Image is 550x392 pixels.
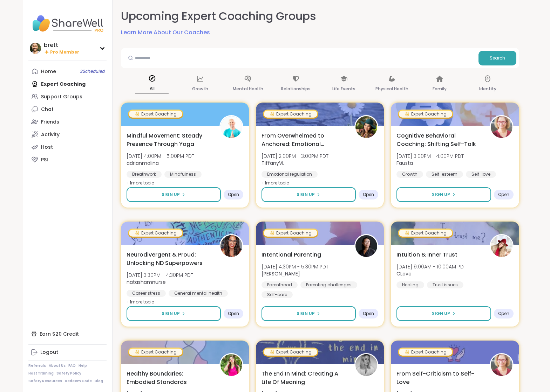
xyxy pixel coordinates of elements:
[162,310,180,317] span: Sign Up
[41,93,82,100] div: Support Groups
[396,281,424,288] div: Healing
[262,306,356,321] button: Sign Up
[28,346,107,359] a: Logout
[264,230,317,237] div: Expert Coaching
[228,311,239,316] span: Open
[490,55,505,61] span: Search
[30,43,41,54] img: brett
[355,354,377,376] img: alixtingle
[396,263,466,270] span: [DATE] 9:00AM - 10:00AM PDT
[68,363,76,368] a: FAQ
[129,349,182,356] div: Expert Coaching
[262,263,328,270] span: [DATE] 4:30PM - 5:30PM PDT
[169,290,228,297] div: General mental health
[355,116,377,138] img: TiffanyVL
[363,192,374,197] span: Open
[491,235,512,257] img: CLove
[262,251,321,259] span: Intentional Parenting
[396,251,457,259] span: Intuition & Inner Trust
[28,379,62,384] a: Safety Resources
[262,153,328,160] span: [DATE] 2:00PM - 3:00PM PDT
[28,363,46,368] a: Referrals
[491,354,512,376] img: Fausta
[28,328,107,340] div: Earn $20 Credit
[396,153,464,160] span: [DATE] 3:00PM - 4:00PM PDT
[28,115,107,128] a: Friends
[479,85,496,93] p: Identity
[491,116,512,138] img: Fausta
[127,160,159,167] b: adrianmolina
[127,290,166,297] div: Career stress
[40,349,58,356] div: Logout
[127,187,221,202] button: Sign Up
[396,306,491,321] button: Sign Up
[28,90,107,103] a: Support Groups
[41,156,48,163] div: PSI
[399,230,452,237] div: Expert Coaching
[162,191,180,198] span: Sign Up
[427,281,463,288] div: Trust issues
[56,371,81,376] a: Safety Policy
[65,379,92,384] a: Redeem Code
[363,311,374,316] span: Open
[127,279,166,286] b: natashamnurse
[355,235,377,257] img: Natasha
[127,251,212,267] span: Neurodivergent & Proud: Unlocking ND Superpowers
[396,270,412,277] b: CLove
[262,291,293,298] div: Self-care
[127,171,162,178] div: Breathwork
[262,281,298,288] div: Parenthood
[498,192,509,197] span: Open
[79,363,87,368] a: Help
[399,349,452,356] div: Expert Coaching
[466,171,496,178] div: Self-love
[262,370,347,386] span: The End In Mind: Creating A Life Of Meaning
[426,171,463,178] div: Self-esteem
[281,85,311,93] p: Relationships
[28,11,107,36] img: ShareWell Nav Logo
[220,116,242,138] img: adrianmolina
[433,85,447,93] p: Family
[220,354,242,376] img: stephaniemthoma
[332,85,355,93] p: Life Events
[127,370,212,386] span: Healthy Boundaries: Embodied Standards
[80,69,105,74] span: 2 Scheduled
[262,132,347,148] span: From Overwhelmed to Anchored: Emotional Regulation
[127,272,193,279] span: [DATE] 3:30PM - 4:30PM PDT
[297,191,315,198] span: Sign Up
[396,132,482,148] span: Cognitive Behavioral Coaching: Shifting Self-Talk
[264,349,317,356] div: Expert Coaching
[478,51,516,65] button: Search
[127,132,212,148] span: Mindful Movement: Steady Presence Through Yoga
[262,160,284,167] b: TiffanyVL
[44,41,79,49] div: brett
[41,68,56,75] div: Home
[396,171,423,178] div: Growth
[121,28,210,37] a: Learn More About Our Coaches
[50,49,79,55] span: Pro Member
[498,311,509,316] span: Open
[228,192,239,197] span: Open
[41,119,59,126] div: Friends
[28,103,107,115] a: Chat
[396,160,413,167] b: Fausta
[28,371,54,376] a: Host Training
[264,111,317,118] div: Expert Coaching
[375,85,408,93] p: Physical Health
[28,65,107,78] a: Home2Scheduled
[41,131,60,138] div: Activity
[297,310,315,317] span: Sign Up
[262,270,300,277] b: [PERSON_NAME]
[396,370,482,386] span: From Self-Criticism to Self-Love
[262,187,356,202] button: Sign Up
[399,111,452,118] div: Expert Coaching
[135,84,169,93] p: All
[49,363,66,368] a: About Us
[129,111,182,118] div: Expert Coaching
[262,171,318,178] div: Emotional regulation
[129,230,182,237] div: Expert Coaching
[396,187,491,202] button: Sign Up
[28,141,107,153] a: Host
[300,281,357,288] div: Parenting challenges
[164,171,202,178] div: Mindfulness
